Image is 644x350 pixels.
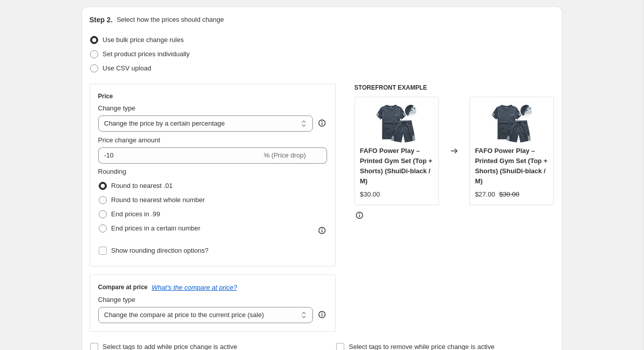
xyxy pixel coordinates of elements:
span: Use bulk price change rules [103,36,184,44]
span: Round to nearest .01 [111,182,173,189]
span: Show rounding direction options? [111,247,209,254]
div: help [317,309,327,320]
img: BB4A2A28D245D62B8378EC5DC6314DC4_80x.jpg [492,102,532,143]
h3: Compare at price [98,283,148,291]
img: BB4A2A28D245D62B8378EC5DC6314DC4_80x.jpg [376,102,417,143]
div: $30.00 [360,189,380,200]
span: Rounding [98,168,127,175]
span: FAFO Power Play – Printed Gym Set (Top + Shorts) (ShuiDi-black / M) [360,147,432,185]
div: $27.00 [475,189,495,200]
span: Set product prices individually [103,50,190,58]
strike: $30.00 [499,189,519,200]
span: Change type [98,296,136,303]
span: End prices in a certain number [111,224,200,232]
h3: Price [98,92,113,100]
h6: STOREFRONT EXAMPLE [354,84,554,92]
span: Change type [98,104,136,112]
span: End prices in .99 [111,210,160,218]
p: Select how the prices should change [116,15,224,25]
button: What's the compare at price? [152,284,237,291]
span: % (Price drop) [264,151,306,159]
h2: Step 2. [90,15,113,25]
span: Use CSV upload [103,64,151,72]
input: -15 [98,147,262,164]
span: Price change amount [98,136,160,144]
span: Round to nearest whole number [111,196,205,204]
div: help [317,118,327,128]
span: FAFO Power Play – Printed Gym Set (Top + Shorts) (ShuiDi-black / M) [475,147,547,185]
